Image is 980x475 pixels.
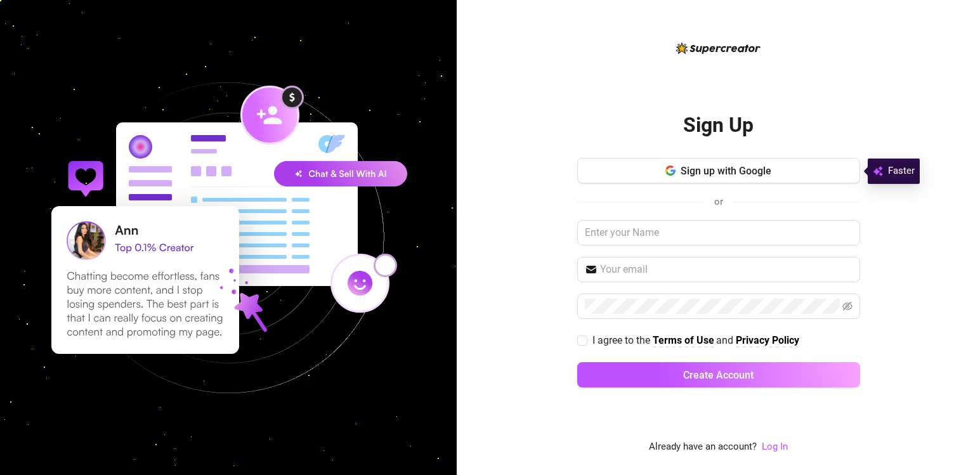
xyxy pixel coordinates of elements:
img: logo-BBDzfeDw.svg [676,42,761,54]
span: Already have an account? [649,439,757,455]
a: Log In [762,441,788,452]
a: Privacy Policy [736,334,799,348]
span: I agree to the [592,334,653,346]
img: svg%3e [873,164,883,179]
span: Create Account [683,369,754,381]
strong: Privacy Policy [736,334,799,346]
strong: Terms of Use [653,334,714,346]
span: eye-invisible [842,301,853,311]
a: Terms of Use [653,334,714,348]
a: Log In [762,439,788,455]
input: Your email [600,262,853,277]
button: Create Account [577,362,860,387]
span: or [714,196,723,207]
h2: Sign Up [683,112,754,138]
span: Sign up with Google [681,165,771,177]
button: Sign up with Google [577,158,860,183]
img: signup-background-D0MIrEPF.svg [9,18,448,457]
span: and [716,334,736,346]
input: Enter your Name [577,220,860,245]
span: Faster [888,164,915,179]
